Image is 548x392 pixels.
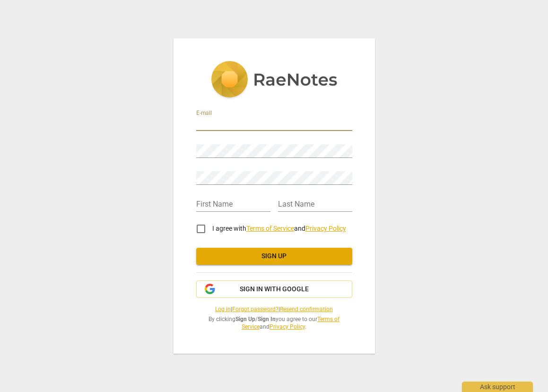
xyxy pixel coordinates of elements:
[258,316,276,322] b: Sign In
[212,225,346,232] span: I agree with and
[196,315,352,331] span: By clicking / you agree to our and .
[196,110,212,116] label: E-mail
[462,382,533,392] div: Ask support
[235,316,255,322] b: Sign Up
[196,280,352,298] button: Sign in with Google
[280,306,333,313] a: Resend confirmation
[196,248,352,265] button: Sign up
[240,285,309,294] span: Sign in with Google
[270,323,305,330] a: Privacy Policy
[305,225,346,232] a: Privacy Policy
[232,306,278,313] a: Forgot password?
[246,225,294,232] a: Terms of Service
[196,305,352,314] span: | |
[215,306,231,313] a: Log in
[211,61,338,100] img: 5ac2273c67554f335776073100b6d88f.svg
[204,252,345,261] span: Sign up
